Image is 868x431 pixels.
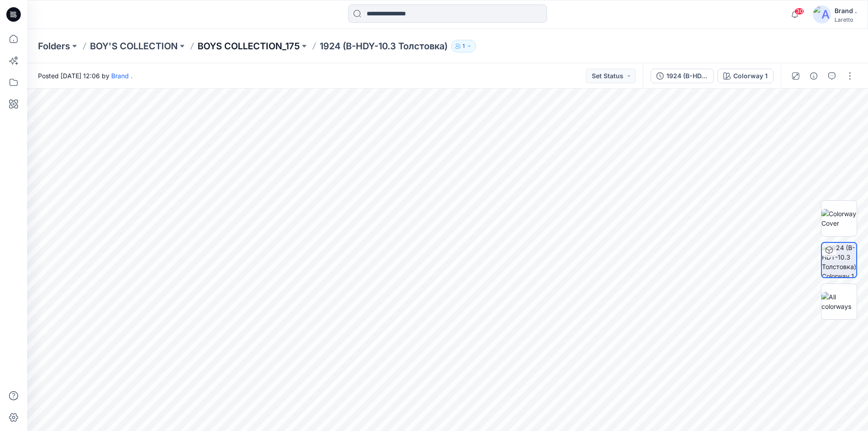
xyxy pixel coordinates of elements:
button: 1924 (B-HDY-10.3 Толстовка) [651,69,714,83]
button: Details [807,69,821,83]
a: BOY'S COLLECTION [90,40,178,52]
img: avatar [813,5,831,24]
img: Colorway Cover [821,209,857,228]
div: Laretto [835,16,857,23]
img: 1924 (B-HDY-10.3 Толстовка) Colorway 1 [822,243,856,277]
div: Colorway 1 [733,71,768,81]
span: Posted [DATE] 12:06 by [38,71,132,81]
a: BOYS COLLECTION_175 [198,40,300,52]
div: Brand . [835,5,857,16]
p: 1924 (B-HDY-10.3 Толстовка) [320,40,448,52]
div: 1924 (B-HDY-10.3 Толстовка) [666,71,708,81]
span: 30 [794,8,804,15]
a: Folders [38,40,70,52]
button: Colorway 1 [717,69,774,83]
button: 1 [451,40,476,52]
img: All colorways [821,292,857,311]
p: 1 [462,41,465,51]
a: Brand . [111,72,132,80]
